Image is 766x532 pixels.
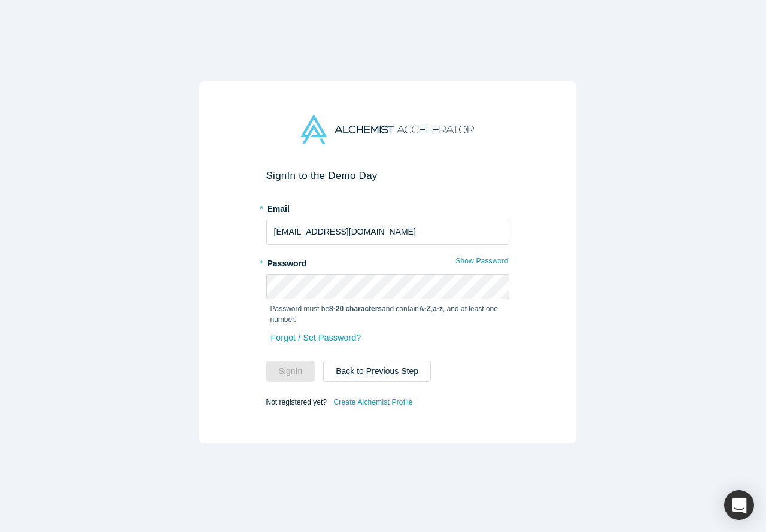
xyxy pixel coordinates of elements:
strong: 8-20 characters [329,305,382,313]
a: Create Alchemist Profile [333,394,413,410]
label: Password [266,253,509,270]
label: Email [266,199,509,215]
strong: A-Z [419,305,431,313]
p: Password must be and contain , , and at least one number. [270,303,505,325]
strong: a-z [433,305,443,313]
a: Forgot / Set Password? [270,327,362,348]
img: Alchemist Accelerator Logo [301,115,473,144]
button: Show Password [455,253,509,269]
h2: Sign In to the Demo Day [266,169,509,182]
span: Not registered yet? [266,397,327,406]
button: Back to Previous Step [323,361,431,382]
button: SignIn [266,361,315,382]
